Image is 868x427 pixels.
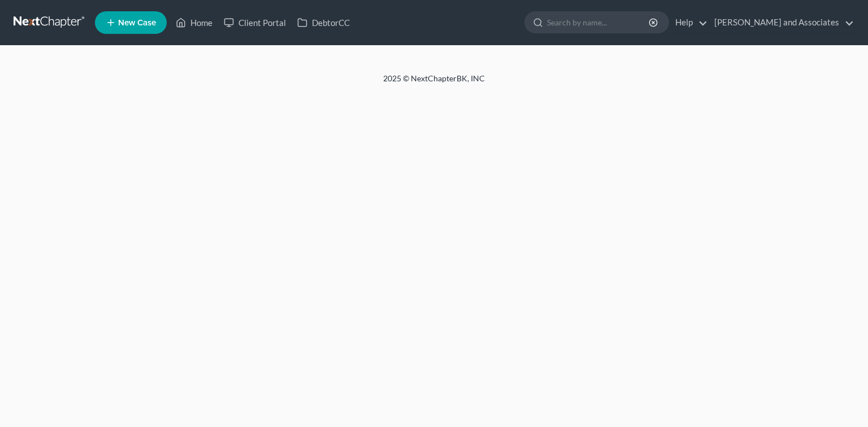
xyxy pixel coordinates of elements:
a: Help [670,12,708,33]
a: DebtorCC [292,12,355,33]
a: Client Portal [218,12,292,33]
span: New Case [118,19,156,27]
input: Search by name... [547,12,650,33]
div: 2025 © NextChapterBK, INC [112,73,756,93]
a: Home [170,12,218,33]
a: [PERSON_NAME] and Associates [709,12,854,33]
